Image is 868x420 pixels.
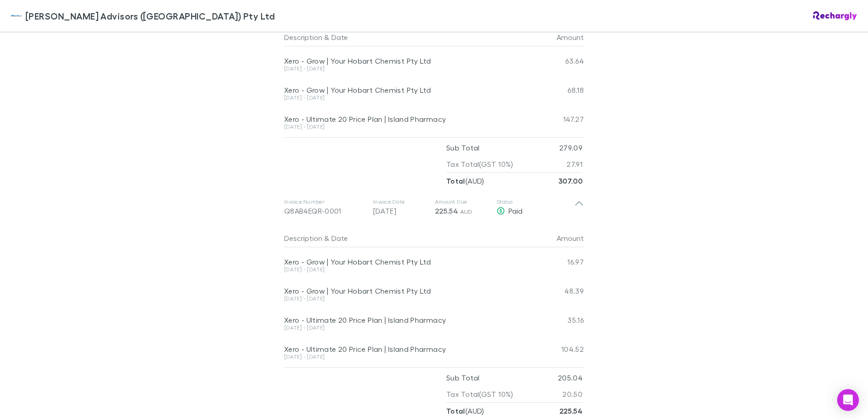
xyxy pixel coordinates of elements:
[277,189,591,225] div: Invoice NumberQ8AB4EQR-0001Invoice Date[DATE]Amount Due225.54 AUDStatusPaid
[435,206,458,215] span: 225.54
[284,124,529,130] div: [DATE] - [DATE]
[284,66,529,71] div: [DATE] - [DATE]
[284,56,529,65] div: Xero - Grow | Your Hobart Chemist Pty Ltd
[529,46,584,75] div: 63.64
[284,267,529,272] div: [DATE] - [DATE]
[25,9,275,23] span: [PERSON_NAME] Advisors ([GEOGRAPHIC_DATA]) Pty Ltd
[11,10,22,21] img: William Buck Advisors (WA) Pty Ltd's Logo
[446,406,465,415] strong: Total
[529,276,584,305] div: 48.39
[284,205,366,216] div: Q8AB4EQR-0001
[284,115,529,124] div: Xero - Ultimate 20 Price Plan | Island Pharmacy
[497,198,574,205] p: Status
[284,28,322,46] button: Description
[284,229,322,247] button: Description
[508,206,523,215] span: Paid
[284,345,529,354] div: Xero - Ultimate 20 Price Plan | Island Pharmacy
[558,176,582,185] strong: 307.00
[837,389,859,411] div: Open Intercom Messenger
[446,386,513,402] p: Tax Total (GST 10%)
[558,370,582,386] p: 205.04
[813,11,857,20] img: Rechargly Logo
[460,208,473,215] span: AUD
[331,229,348,247] button: Date
[284,95,529,100] div: [DATE] - [DATE]
[373,198,428,205] p: Invoice Date
[562,386,582,402] p: 20.50
[559,140,582,156] p: 279.09
[529,105,584,134] div: 147.27
[529,335,584,364] div: 104.52
[446,140,479,156] p: Sub Total
[373,205,428,216] p: [DATE]
[284,257,529,266] div: Xero - Grow | Your Hobart Chemist Pty Ltd
[529,75,584,105] div: 68.18
[446,370,479,386] p: Sub Total
[559,406,582,415] strong: 225.54
[284,229,526,247] div: &
[331,28,348,46] button: Date
[529,305,584,335] div: 35.16
[567,156,582,172] p: 27.91
[284,296,529,301] div: [DATE] - [DATE]
[284,198,366,205] p: Invoice Number
[446,156,513,172] p: Tax Total (GST 10%)
[284,286,529,295] div: Xero - Grow | Your Hobart Chemist Pty Ltd
[446,173,484,189] p: ( AUD )
[284,325,529,330] div: [DATE] - [DATE]
[284,315,529,325] div: Xero - Ultimate 20 Price Plan | Island Pharmacy
[284,28,526,46] div: &
[529,247,584,276] div: 16.97
[446,176,465,185] strong: Total
[284,85,529,95] div: Xero - Grow | Your Hobart Chemist Pty Ltd
[435,198,489,205] p: Amount Due
[446,403,484,419] p: ( AUD )
[284,354,529,360] div: [DATE] - [DATE]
